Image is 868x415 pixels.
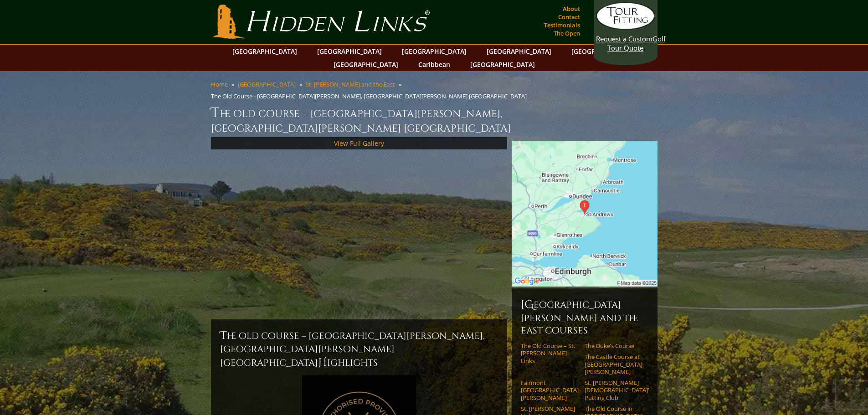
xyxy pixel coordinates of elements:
[560,2,582,15] a: About
[313,45,386,58] a: [GEOGRAPHIC_DATA]
[306,80,395,88] a: St. [PERSON_NAME] and the East
[238,80,296,88] a: [GEOGRAPHIC_DATA]
[318,355,327,370] span: H
[334,139,384,148] a: View Full Gallery
[512,141,657,287] img: Google Map of St Andrews Links, St Andrews, United Kingdom
[556,10,582,23] a: Contact
[397,45,471,58] a: [GEOGRAPHIC_DATA]
[211,92,530,100] li: The Old Course - [GEOGRAPHIC_DATA][PERSON_NAME], [GEOGRAPHIC_DATA][PERSON_NAME] [GEOGRAPHIC_DATA]
[414,58,455,71] a: Caribbean
[596,2,655,52] a: Request a CustomGolf Tour Quote
[551,27,582,40] a: The Open
[211,80,228,88] a: Home
[521,379,579,401] a: Fairmont [GEOGRAPHIC_DATA][PERSON_NAME]
[521,342,579,364] a: The Old Course – St. [PERSON_NAME] Links
[329,58,403,71] a: [GEOGRAPHIC_DATA]
[585,342,642,349] a: The Duke’s Course
[211,104,657,135] h1: The Old Course – [GEOGRAPHIC_DATA][PERSON_NAME], [GEOGRAPHIC_DATA][PERSON_NAME] [GEOGRAPHIC_DATA]
[596,34,652,43] span: Request a Custom
[542,19,582,31] a: Testimonials
[521,297,648,337] h6: [GEOGRAPHIC_DATA][PERSON_NAME] and the East Courses
[482,45,556,58] a: [GEOGRAPHIC_DATA]
[228,45,302,58] a: [GEOGRAPHIC_DATA]
[466,58,539,71] a: [GEOGRAPHIC_DATA]
[585,353,642,375] a: The Castle Course at [GEOGRAPHIC_DATA][PERSON_NAME]
[585,379,642,401] a: St. [PERSON_NAME] [DEMOGRAPHIC_DATA]’ Putting Club
[567,45,641,58] a: [GEOGRAPHIC_DATA]
[220,328,498,370] h2: The Old Course – [GEOGRAPHIC_DATA][PERSON_NAME], [GEOGRAPHIC_DATA][PERSON_NAME] [GEOGRAPHIC_DATA]...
